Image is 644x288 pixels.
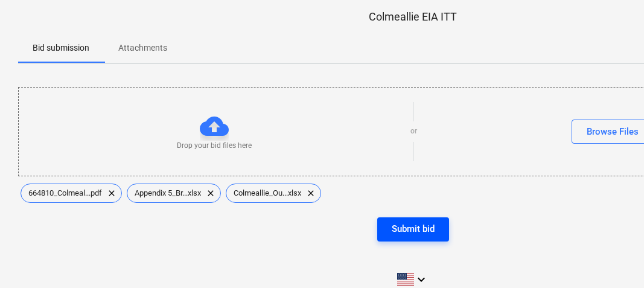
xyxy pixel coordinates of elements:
span: clear [104,186,119,200]
span: Appendix 5_Br...xlsx [127,188,208,197]
div: 664810_Colmeal...pdf [21,184,122,203]
span: Colmeallie_Ou...xlsx [226,188,308,197]
div: Submit bid [392,221,435,237]
div: Appendix 5_Br...xlsx [127,184,221,203]
p: Attachments [118,42,167,54]
span: clear [203,186,218,200]
p: or [410,126,417,136]
span: 664810_Colmeal...pdf [21,188,109,197]
span: clear [304,186,318,200]
button: Submit bid [377,217,449,242]
div: Browse Files [587,124,639,139]
div: Colmeallie_Ou...xlsx [226,184,321,203]
p: Drop your bid files here [177,141,252,151]
p: Bid submission [33,42,89,54]
i: keyboard_arrow_down [414,272,429,287]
